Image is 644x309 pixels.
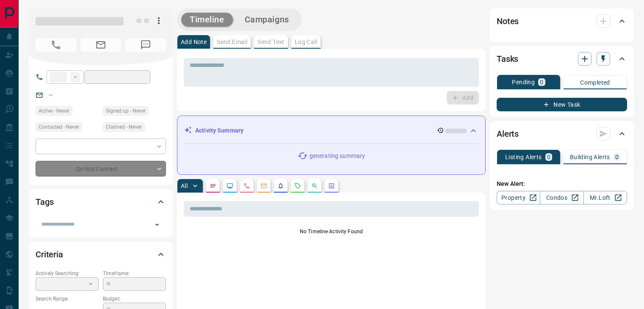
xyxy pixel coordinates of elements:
p: 0 [547,154,550,160]
button: Timeline [181,13,233,27]
p: Search Range: [36,295,99,303]
svg: Listing Alerts [277,182,284,189]
p: 0 [540,79,543,85]
svg: Calls [243,182,250,189]
button: New Task [497,98,627,111]
svg: Opportunities [311,182,318,189]
p: Building Alerts [570,154,610,160]
p: Add Note [181,39,207,45]
button: Open [151,219,163,231]
p: Pending [512,79,535,85]
h2: Criteria [36,248,63,261]
div: Tasks [497,49,627,69]
div: Alerts [497,124,627,144]
h2: Tasks [497,52,518,66]
svg: Emails [260,182,267,189]
p: Completed [580,80,610,86]
p: Listing Alerts [505,154,542,160]
div: Do Not Contact [36,161,166,177]
span: Claimed - Never [106,123,142,131]
p: No Timeline Activity Found [184,228,479,235]
p: Budget: [103,295,166,303]
a: -- [49,91,53,98]
p: Activity Summary [195,126,243,135]
svg: Agent Actions [328,182,335,189]
svg: Notes [210,182,216,189]
div: Criteria [36,244,166,265]
span: Signed up - Never [106,107,146,115]
a: Property [497,191,540,204]
a: Mr.Loft [583,191,627,204]
a: Condos [540,191,583,204]
div: Notes [497,11,627,31]
p: 0 [615,154,619,160]
span: No Number [125,38,166,52]
div: Tags [36,192,166,212]
button: Campaigns [236,13,298,27]
svg: Lead Browsing Activity [227,182,233,189]
span: Contacted - Never [39,123,79,131]
h2: Alerts [497,127,519,141]
svg: Requests [294,182,301,189]
div: Activity Summary [184,123,478,138]
h2: Notes [497,14,519,28]
h2: Tags [36,195,53,209]
p: Actively Searching: [36,270,99,277]
p: New Alert: [497,179,627,188]
span: Active - Never [39,107,69,115]
span: No Email [80,38,121,52]
p: Timeframe: [103,270,166,277]
p: generating summary [310,152,365,160]
span: No Number [36,38,76,52]
p: All [181,183,188,189]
